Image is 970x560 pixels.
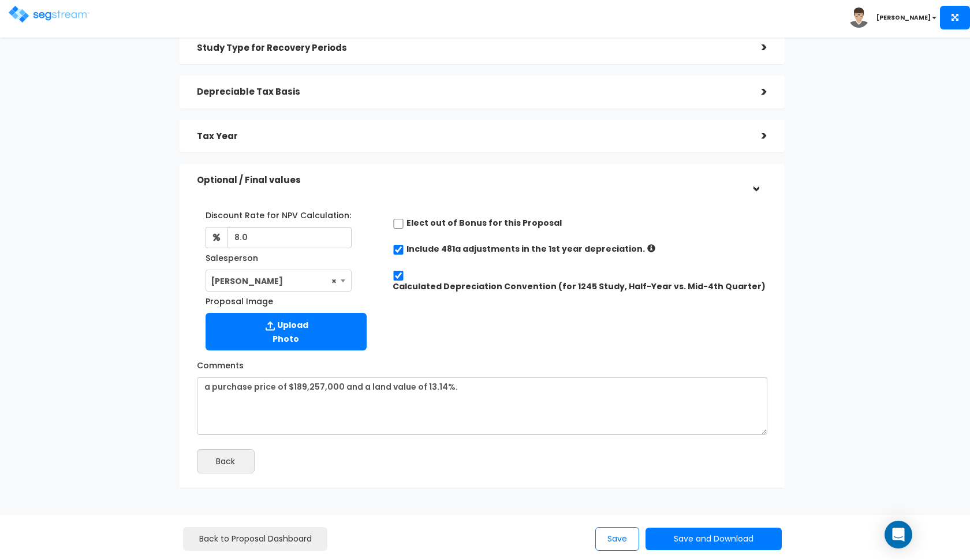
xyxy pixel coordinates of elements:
[197,43,744,53] h5: Study Type for Recovery Periods
[331,270,337,292] span: ×
[876,13,931,22] b: [PERSON_NAME]
[197,356,244,371] label: Comments
[206,206,351,221] label: Discount Rate for NPV Calculation:
[406,217,562,229] label: Elect out of Bonus for this Proposal
[885,521,912,548] div: Open Intercom Messenger
[197,449,255,473] button: Back
[647,244,655,252] i: If checked: Increased depreciation = Aggregated Post-Study (up to Tax Year) – Prior Accumulated D...
[393,281,766,292] label: Calculated Depreciation Convention (for 1245 Study, Half-Year vs. Mid-4th Quarter)
[744,127,767,145] div: >
[183,527,327,551] a: Back to Proposal Dashboard
[197,176,744,185] h5: Optional / Final values
[595,527,639,551] button: Save
[206,270,352,292] span: Zack Driscoll
[9,6,89,23] img: logo.png
[206,292,273,307] label: Proposal Image
[206,270,352,292] span: Zack Driscoll
[849,8,869,28] img: avatar.png
[744,83,767,101] div: >
[646,528,782,550] button: Save and Download
[406,243,645,255] label: Include 481a adjustments in the 1st year depreciation.
[747,169,764,192] div: >
[197,377,767,435] textarea: a purchase price of $189,257,000 and a land value of 13.14%.
[197,132,744,141] h5: Tax Year
[197,87,744,97] h5: Depreciable Tax Basis
[206,248,258,264] label: Salesperson
[206,313,367,350] label: Upload Photo
[263,319,277,333] img: Upload Icon
[744,39,767,57] div: >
